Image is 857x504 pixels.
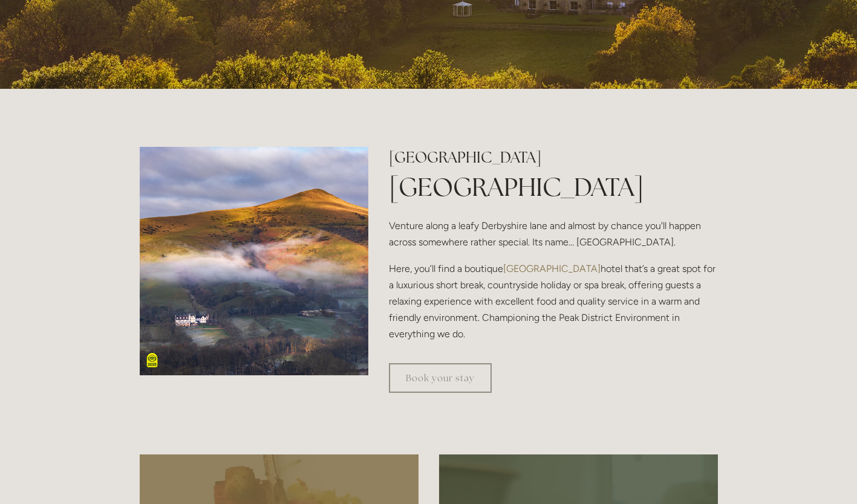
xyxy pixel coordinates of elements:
[389,363,492,393] a: Book your stay
[389,218,717,250] p: Venture along a leafy Derbyshire lane and almost by chance you'll happen across somewhere rather ...
[389,147,717,168] h2: [GEOGRAPHIC_DATA]
[503,263,601,274] a: [GEOGRAPHIC_DATA]
[389,260,717,343] p: Here, you’ll find a boutique hotel that’s a great spot for a luxurious short break, countryside h...
[389,169,717,205] h1: [GEOGRAPHIC_DATA]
